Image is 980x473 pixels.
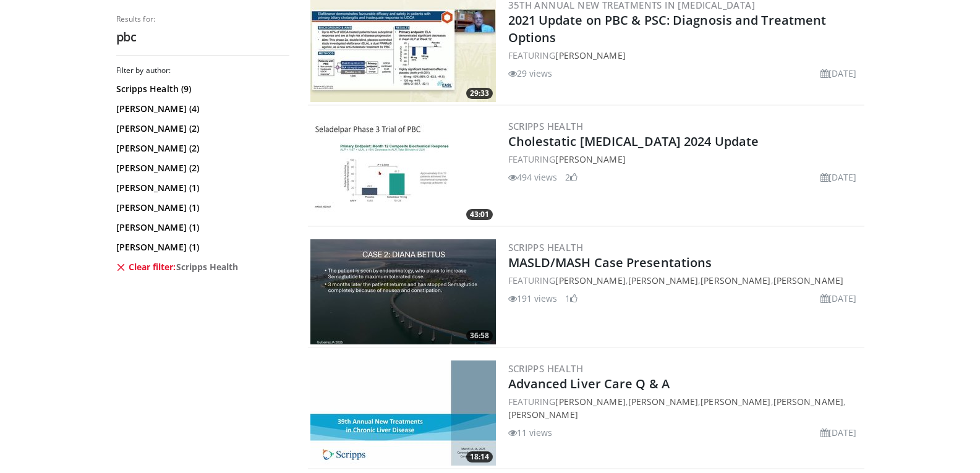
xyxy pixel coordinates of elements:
a: [PERSON_NAME] (2) [116,142,286,155]
div: FEATURING , , , [508,274,862,287]
a: [PERSON_NAME] [701,275,770,286]
a: 43:01 [310,118,496,223]
a: [PERSON_NAME] [555,153,625,165]
a: [PERSON_NAME] [555,275,625,286]
a: [PERSON_NAME] [773,275,843,286]
li: [DATE] [820,426,857,439]
li: 494 views [508,171,558,184]
a: [PERSON_NAME] [628,396,698,407]
p: Results for: [116,14,289,24]
a: MASLD/MASH Case Presentations [508,254,712,271]
h3: Filter by author: [116,66,289,75]
a: [PERSON_NAME] [508,409,578,420]
li: 11 views [508,426,553,439]
a: [PERSON_NAME] (1) [116,182,286,194]
a: [PERSON_NAME] (1) [116,202,286,214]
li: 191 views [508,292,558,305]
span: 18:14 [466,451,493,462]
a: [PERSON_NAME] (2) [116,162,286,174]
a: Scripps Health (9) [116,83,286,95]
img: 5374e731-b99a-4961-b79b-3d833c496228.300x170_q85_crop-smart_upscale.jpg [310,360,496,466]
a: Advanced Liver Care Q & A [508,375,670,392]
a: Scripps Health [508,120,584,132]
a: Scripps Health [508,241,584,254]
img: 7fa894e3-7d44-4bc9-91cb-96f061148872.300x170_q85_crop-smart_upscale.jpg [310,118,496,223]
a: [PERSON_NAME] (2) [116,122,286,135]
span: 36:58 [466,330,493,341]
img: cd0d18f9-4684-4204-966b-7b05fcd2c29e.300x170_q85_crop-smart_upscale.jpg [310,239,496,344]
a: [PERSON_NAME] [555,396,625,407]
a: Scripps Health [508,362,584,375]
span: 29:33 [466,88,493,99]
a: 2021 Update on PBC & PSC: Diagnosis and Treatment Options [508,12,827,46]
li: [DATE] [820,292,857,305]
a: [PERSON_NAME] [773,396,843,407]
a: 36:58 [310,239,496,344]
a: [PERSON_NAME] (1) [116,221,286,234]
a: [PERSON_NAME] [701,396,770,407]
h2: pbc [116,29,289,45]
div: FEATURING [508,153,862,166]
li: 1 [565,292,577,305]
a: Clear filter:Scripps Health [116,261,286,273]
a: Cholestatic [MEDICAL_DATA] 2024 Update [508,133,759,150]
span: 43:01 [466,209,493,220]
a: 18:14 [310,360,496,466]
li: [DATE] [820,67,857,80]
li: [DATE] [820,171,857,184]
span: Scripps Health [176,261,239,273]
a: [PERSON_NAME] [555,49,625,61]
a: [PERSON_NAME] (1) [116,241,286,254]
li: 29 views [508,67,553,80]
li: 2 [565,171,577,184]
div: FEATURING , , , , [508,395,862,421]
div: FEATURING [508,49,862,62]
a: [PERSON_NAME] (4) [116,103,286,115]
a: [PERSON_NAME] [628,275,698,286]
